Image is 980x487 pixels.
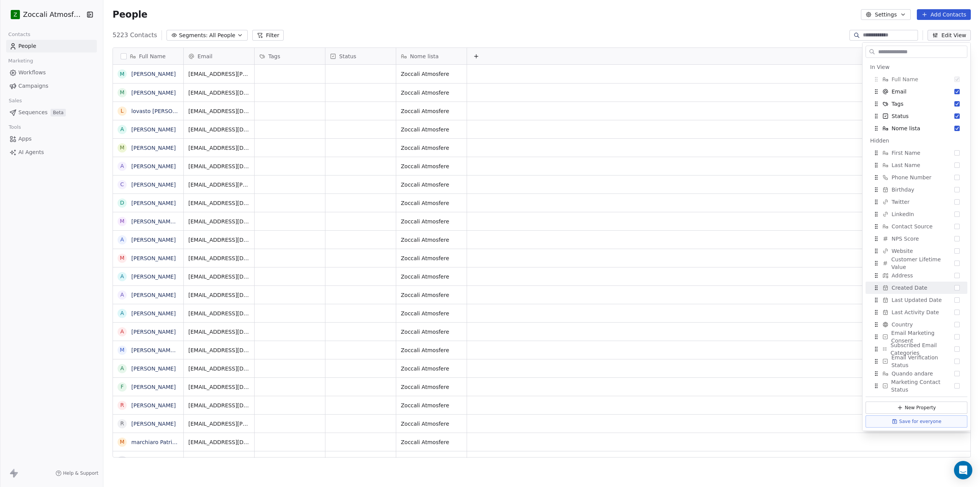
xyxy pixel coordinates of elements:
div: A [120,162,124,170]
div: NPS Score [866,233,967,245]
span: Email Marketing Consent [891,329,954,344]
span: [EMAIL_ADDRESS][DOMAIN_NAME] [188,107,250,115]
div: Suggestions [862,61,970,392]
span: Customer Lifetime Value [891,256,954,271]
button: Filter [252,30,284,41]
span: Help & Support [63,470,98,476]
div: Email Marketing Consent [866,331,967,343]
span: Zoccali Atmosfere [401,420,462,428]
span: Last Name [892,161,920,169]
div: A [120,309,124,317]
a: [PERSON_NAME] [131,237,176,243]
a: Apps [6,133,97,145]
a: [PERSON_NAME] [131,457,176,464]
div: A [120,272,124,280]
span: [EMAIL_ADDRESS][DOMAIN_NAME] [188,310,250,317]
span: Zoccali Atmosfere [401,236,462,244]
div: Email Verification Status [866,355,967,367]
div: Website [866,245,967,257]
div: m [120,438,124,446]
span: [EMAIL_ADDRESS][DOMAIN_NAME] [188,236,250,244]
span: Segments: [179,31,207,39]
div: Last Name [866,159,967,171]
a: [PERSON_NAME] [131,182,176,188]
span: Phone Number [892,174,931,181]
div: M [120,217,124,225]
div: Contact Source [866,220,967,233]
a: [PERSON_NAME] [131,402,176,408]
div: grid [113,65,184,458]
span: People [18,42,36,50]
span: Last Updated Date [892,296,942,304]
div: Nome lista [866,122,967,134]
div: S [121,456,124,464]
span: Z [13,11,17,18]
div: R [120,401,124,409]
div: Full Name [866,73,967,85]
span: Zoccali Atmosfere [401,291,462,299]
button: ZZoccali Atmosfere [9,8,82,21]
div: C [120,180,124,189]
span: [PERSON_NAME][EMAIL_ADDRESS][DOMAIN_NAME] [188,457,250,464]
span: Tags [892,100,903,108]
a: [PERSON_NAME] [131,145,176,151]
span: Sales [5,95,25,107]
a: Help & Support [56,470,98,476]
a: [PERSON_NAME] [131,329,176,335]
a: [PERSON_NAME] [131,126,176,133]
div: A [120,125,124,133]
a: [PERSON_NAME] [PERSON_NAME] Barbierato [131,218,252,225]
span: Zoccali Atmosfere [401,383,462,391]
span: Zoccali Atmosfere [23,10,84,20]
div: m [120,144,124,152]
button: Add Contacts [917,9,971,20]
span: Email Verification Status [891,354,954,369]
div: Nome lista [396,48,467,64]
a: marchiaro Patrizia [131,439,180,445]
a: [PERSON_NAME] [131,163,176,169]
span: Zoccali Atmosfere [401,328,462,336]
a: SequencesBeta [6,106,97,119]
span: Zoccali Atmosfere [401,70,462,78]
span: [EMAIL_ADDRESS][DOMAIN_NAME] [188,199,250,207]
span: [EMAIL_ADDRESS][PERSON_NAME][DOMAIN_NAME] [188,420,250,428]
span: Contact Source [892,223,933,230]
button: Settings [861,9,910,20]
span: [EMAIL_ADDRESS][PERSON_NAME][DOMAIN_NAME] [188,181,250,189]
div: Tags [866,98,967,110]
div: Status [325,48,396,64]
span: Last Activity Date [892,308,939,316]
span: Zoccali Atmosfere [401,89,462,97]
span: [EMAIL_ADDRESS][DOMAIN_NAME] [188,438,250,446]
span: Status [892,112,909,120]
span: [EMAIL_ADDRESS][DOMAIN_NAME] [188,383,250,391]
div: M [120,254,124,262]
a: [PERSON_NAME] [PERSON_NAME] [131,347,222,353]
span: AI Agents [18,148,44,156]
span: Quando andare [892,370,933,377]
div: F [121,383,124,391]
a: [PERSON_NAME] [131,71,176,77]
span: All People [209,31,235,39]
a: AI Agents [6,146,97,159]
div: Tags [255,48,325,64]
span: Subscribed Email Categories [890,341,954,357]
a: [PERSON_NAME] [131,292,176,298]
span: [EMAIL_ADDRESS][PERSON_NAME][DOMAIN_NAME] [188,70,250,78]
div: Marketing Contact Status [866,380,967,392]
div: R [120,420,124,428]
div: Open Intercom Messenger [954,461,972,479]
span: Zoccali Atmosfere [401,365,462,372]
span: Birthday [892,186,914,193]
div: First Name [866,147,967,159]
a: lovasto [PERSON_NAME] [131,108,197,114]
div: LinkedIn [866,208,967,220]
span: Full Name [139,52,166,60]
span: Status [339,52,356,60]
div: In View [870,63,963,71]
span: [EMAIL_ADDRESS][DOMAIN_NAME] [188,273,250,280]
span: Apps [18,135,32,143]
span: LinkedIn [892,210,914,218]
div: M [120,70,124,78]
span: [EMAIL_ADDRESS][DOMAIN_NAME] [188,254,250,262]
